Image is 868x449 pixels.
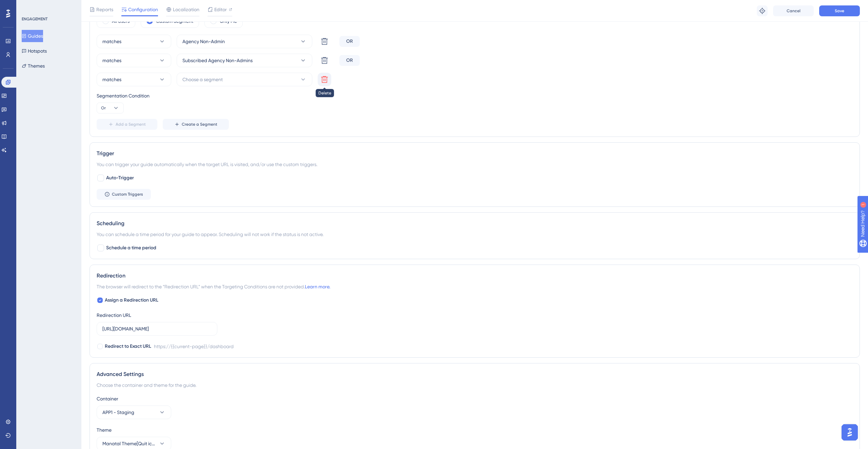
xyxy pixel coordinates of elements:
[97,370,853,378] div: Advanced Settings
[116,122,146,127] span: Add a Segment
[128,5,158,14] span: Configuration
[96,5,113,14] span: Reports
[97,92,853,100] div: Segmentation Condition
[102,56,121,65] span: matches
[97,219,853,228] div: Scheduling
[177,73,312,86] button: Choose a segment
[773,5,814,16] button: Cancel
[97,54,171,67] button: matches
[305,284,330,289] a: Learn more.
[97,160,853,168] div: You can trigger your guide automatically when the target URL is visited, and/or use the custom tr...
[105,342,151,351] span: Redirect to Exact URL
[97,426,853,434] div: Theme
[214,5,227,14] span: Editor
[102,408,134,416] span: APP1 - Staging
[97,395,853,403] div: Container
[339,36,360,47] div: OR
[16,2,42,10] span: Need Help?
[47,3,49,9] div: 1
[22,45,47,57] button: Hotspots
[102,75,121,84] span: matches
[106,244,156,252] span: Schedule a time period
[105,296,158,304] span: Assign a Redirection URL
[182,75,223,84] span: Choose a segment
[102,37,121,46] span: matches
[173,5,199,14] span: Localization
[97,35,171,48] button: matches
[106,174,134,182] span: Auto-Trigger
[177,35,312,48] button: Agency Non-Admin
[819,5,860,16] button: Save
[22,16,47,22] div: ENGAGEMENT
[102,439,156,448] span: Manatal Theme[Quit icon bigger]
[97,73,171,86] button: matches
[163,119,229,130] button: Create a Segment
[787,8,801,14] span: Cancel
[154,342,234,351] div: https://{{current-page}}/dashboard
[22,30,43,42] button: Guides
[22,60,45,72] button: Themes
[182,122,217,127] span: Create a Segment
[97,103,124,113] button: Or
[101,105,106,111] span: Or
[182,37,225,46] span: Agency Non-Admin
[102,325,212,333] input: https://www.example.com/
[97,381,853,389] div: Choose the container and theme for the guide.
[97,189,151,200] button: Custom Triggers
[177,54,312,67] button: Subscribed Agency Non-Admins
[112,192,143,197] span: Custom Triggers
[97,119,157,130] button: Add a Segment
[97,406,171,419] button: APP1 - Staging
[97,230,853,238] div: You can schedule a time period for your guide to appear. Scheduling will not work if the status i...
[182,56,253,65] span: Subscribed Agency Non-Admins
[97,311,131,319] div: Redirection URL
[97,149,853,158] div: Trigger
[339,55,360,66] div: OR
[97,283,330,291] span: The browser will redirect to the “Redirection URL” when the Targeting Conditions are not provided.
[835,8,844,14] span: Save
[97,272,853,280] div: Redirection
[840,422,860,443] iframe: UserGuiding AI Assistant Launcher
